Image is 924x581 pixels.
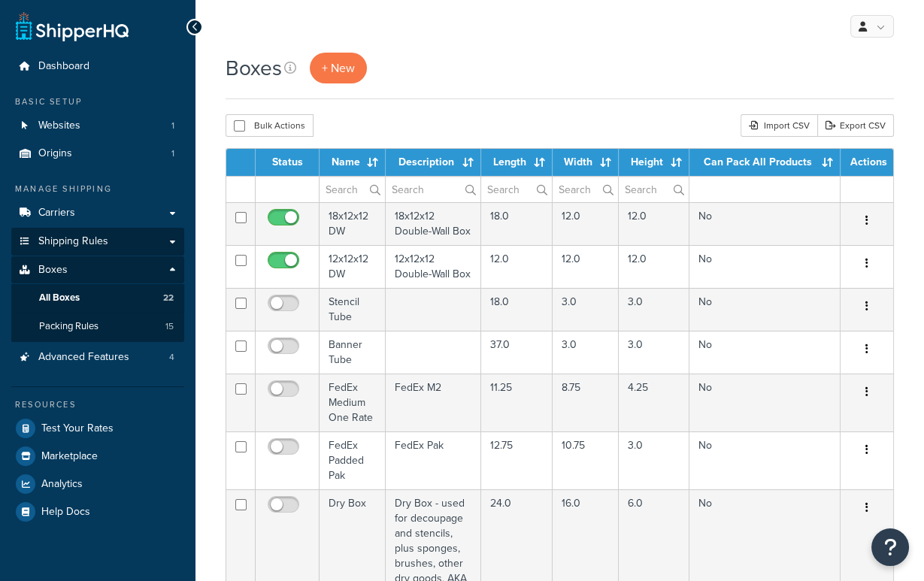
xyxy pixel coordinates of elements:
[386,245,481,288] td: 12x12x12 Double-Wall Box
[689,331,841,374] td: No
[11,140,184,168] a: Origins 1
[689,288,841,331] td: No
[386,177,480,202] input: Search
[11,313,184,340] a: Packing Rules 15
[11,112,184,140] a: Websites 1
[11,498,184,525] a: Help Docs
[320,149,386,176] th: Name : activate to sort column ascending
[165,320,174,333] span: 15
[386,149,481,176] th: Description : activate to sort column ascending
[689,431,841,489] td: No
[11,95,184,108] div: Basic Setup
[481,245,553,288] td: 12.0
[553,431,619,489] td: 10.75
[741,114,817,137] div: Import CSV
[320,374,386,431] td: FedEx Medium One Rate
[38,235,108,248] span: Shipping Rules
[11,256,184,284] a: Boxes
[11,284,184,312] li: All Boxes
[38,264,68,277] span: Boxes
[817,114,894,137] a: Export CSV
[163,292,174,304] span: 22
[553,374,619,431] td: 8.75
[226,114,314,137] button: Bulk Actions
[553,149,619,176] th: Width : activate to sort column ascending
[553,288,619,331] td: 3.0
[39,320,98,333] span: Packing Rules
[689,245,841,288] td: No
[481,431,553,489] td: 12.75
[481,177,552,202] input: Search
[38,207,75,219] span: Carriers
[41,478,83,491] span: Analytics
[171,147,174,160] span: 1
[320,202,386,245] td: 18x12x12 DW
[11,313,184,340] li: Packing Rules
[322,59,355,77] span: + New
[619,331,689,374] td: 3.0
[619,177,689,202] input: Search
[11,398,184,411] div: Resources
[841,149,893,176] th: Actions
[481,331,553,374] td: 37.0
[11,415,184,442] a: Test Your Rates
[871,528,909,566] button: Open Resource Center
[39,292,80,304] span: All Boxes
[11,183,184,195] div: Manage Shipping
[41,506,90,519] span: Help Docs
[38,60,89,73] span: Dashboard
[619,431,689,489] td: 3.0
[553,177,618,202] input: Search
[553,202,619,245] td: 12.0
[11,199,184,227] a: Carriers
[320,331,386,374] td: Banner Tube
[320,288,386,331] td: Stencil Tube
[38,147,72,160] span: Origins
[11,228,184,256] a: Shipping Rules
[16,11,129,41] a: ShipperHQ Home
[11,53,184,80] a: Dashboard
[11,112,184,140] li: Websites
[310,53,367,83] a: + New
[320,245,386,288] td: 12x12x12 DW
[11,471,184,498] a: Analytics
[553,331,619,374] td: 3.0
[320,431,386,489] td: FedEx Padded Pak
[689,374,841,431] td: No
[386,202,481,245] td: 18x12x12 Double-Wall Box
[11,256,184,342] li: Boxes
[619,374,689,431] td: 4.25
[38,351,129,364] span: Advanced Features
[11,343,184,371] a: Advanced Features 4
[226,53,282,83] h1: Boxes
[11,443,184,470] a: Marketplace
[11,140,184,168] li: Origins
[619,149,689,176] th: Height : activate to sort column ascending
[38,120,80,132] span: Websites
[386,431,481,489] td: FedEx Pak
[689,149,841,176] th: Can Pack All Products : activate to sort column ascending
[169,351,174,364] span: 4
[386,374,481,431] td: FedEx M2
[11,343,184,371] li: Advanced Features
[11,284,184,312] a: All Boxes 22
[481,149,553,176] th: Length : activate to sort column ascending
[553,245,619,288] td: 12.0
[171,120,174,132] span: 1
[41,450,98,463] span: Marketplace
[619,288,689,331] td: 3.0
[481,374,553,431] td: 11.25
[481,202,553,245] td: 18.0
[256,149,320,176] th: Status
[481,288,553,331] td: 18.0
[619,202,689,245] td: 12.0
[619,245,689,288] td: 12.0
[320,177,385,202] input: Search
